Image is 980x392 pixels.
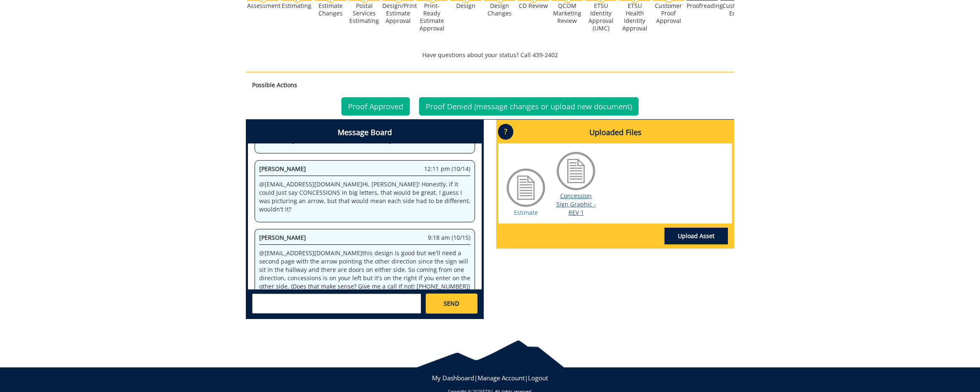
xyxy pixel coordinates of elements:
h4: Message Board [248,122,482,143]
div: Estimating [281,2,312,10]
span: [PERSON_NAME] [259,234,306,241]
a: Proof Denied (message changes or upload new document) [419,97,639,116]
textarea: messageToSend [252,294,421,314]
span: 12:11 pm (10/14) [424,165,470,173]
div: ETSU Identity Approval (UMC) [585,2,616,32]
div: ETSU Health Identity Approval [619,2,650,32]
p: @ [EMAIL_ADDRESS][DOMAIN_NAME] Hi, [PERSON_NAME]! Honestly, if it could just say CONCESSIONS in b... [259,180,470,214]
p: @ [EMAIL_ADDRESS][DOMAIN_NAME] this design is good but we'll need a second page with the arrow po... [259,249,470,291]
a: Manage Account [477,374,525,382]
div: Proofreading [687,2,718,10]
span: 9:18 am (10/15) [428,234,470,242]
a: My Dashboard [432,374,474,382]
div: Design/Print Estimate Approval [382,2,414,25]
div: Design Changes [484,2,515,17]
div: QCOM Marketing Review [551,2,583,25]
div: CD Review [518,2,549,10]
span: [PERSON_NAME] [259,165,306,173]
a: Upload Asset [664,228,728,244]
div: Print-Ready Estimate Approval [416,2,447,32]
div: Design [450,2,481,10]
span: SEND [444,299,459,308]
div: Customer Proof Approval [653,2,684,25]
strong: Possible Actions [252,81,297,89]
div: Estimate Changes [315,2,346,17]
a: Logout [528,374,548,382]
p: Have questions about your status? Call 439-2402 [246,51,734,59]
a: Proof Approved [341,97,410,116]
p: ? [498,124,513,140]
div: Assessment [247,2,278,10]
a: Concession Sign Graphic - REV 1 [556,192,596,216]
a: Estimate [514,209,538,216]
div: Customer Edits [720,2,752,17]
a: SEND [426,294,477,314]
div: Postal Services Estimating [349,2,380,25]
h4: Uploaded Files [498,122,732,143]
